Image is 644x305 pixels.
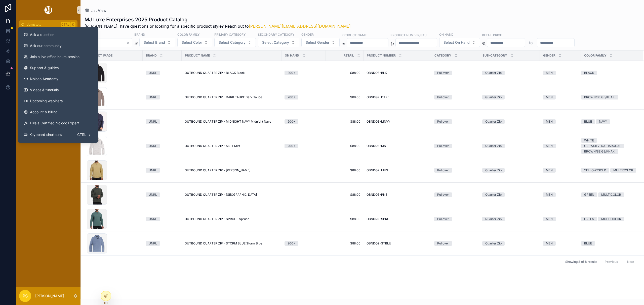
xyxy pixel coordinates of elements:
a: MEN [543,192,578,197]
span: $88.00 [329,241,360,245]
a: MEN [543,71,578,75]
a: Pullover [434,217,476,221]
span: Select Category [219,40,246,45]
a: BLUE [581,241,637,246]
a: BLACK [581,71,637,75]
button: Select Button [177,38,212,47]
span: OUTBOUND QUARTER ZIP - SPRUCE Spruce [185,217,249,221]
a: MEN [543,168,578,173]
div: Quarter Zip [485,217,502,221]
div: UNRL [149,119,157,124]
a: Account & billing [20,107,96,118]
span: OUTBOUND QUARTER ZIP - MIST Mist [185,144,240,148]
div: BROWN/BEIGE/KHAKI [584,95,615,99]
div: UNRL [149,217,157,221]
span: OBNDQZ-MUS [367,168,388,172]
span: $88.00 [329,217,360,221]
a: Noloco Academy [20,73,96,84]
div: UNRL [149,192,157,197]
a: 200+ [285,241,323,246]
div: Quarter Zip [485,144,502,148]
div: MULTICOLOR [613,168,633,173]
div: UNRL [149,241,157,246]
a: MEN [543,144,578,148]
span: Ctrl [77,132,87,138]
a: Quarter Zip [482,144,537,148]
span: OBNDQZ-STBLU [367,241,391,245]
span: On Hand [285,54,299,58]
span: OBNDQZ-SPRU [367,217,389,221]
a: OBNDQZ-MNVY [367,120,428,124]
a: UNRL [146,168,179,173]
a: OUTBOUND QUARTER ZIP - STORM BLUE Storm Blue [185,241,278,245]
button: Select Button [214,38,256,47]
label: Product Number/SKU [390,33,427,37]
a: $88.00 [329,120,360,124]
h1: MJ Luxe Enterprises 2025 Product Catalog [85,16,351,23]
a: Pullover [434,241,476,246]
a: Upcoming webinars [20,95,96,107]
a: Pullover [434,119,476,124]
a: UNRL [146,119,179,124]
a: OUTBOUND QUARTER ZIP - DARK TAUPE Dark Taupe [185,95,278,99]
a: $88.00 [329,95,360,99]
div: UNRL [149,144,157,148]
a: MEN [543,241,578,246]
span: OBNDQZ-MST [367,144,388,148]
span: Product Image [87,54,112,58]
span: Category [434,54,451,58]
a: $88.00 [329,168,360,172]
div: UNRL [149,168,157,173]
a: OUTBOUND QUARTER ZIP - MIDNIGHT NAVY Midnight Navy [185,120,278,124]
div: BLUE [584,119,592,124]
a: OBNDQZ-STBLU [367,241,428,245]
a: OBNDQZ-DTPE [367,95,428,99]
a: UNRL [146,71,179,75]
span: Upcoming webinars [30,98,63,104]
a: OUTBOUND QUARTER ZIP - MIST Mist [185,144,278,148]
div: MEN [546,71,553,75]
a: Quarter Zip [482,217,537,221]
span: Color Family [584,54,607,58]
label: Color Family [177,32,199,37]
span: Showing 8 of 8 results [565,260,597,264]
span: OUTBOUND QUARTER ZIP - DARK TAUPE Dark Taupe [185,95,262,99]
a: 200+ [285,71,323,75]
span: Select Color [182,40,202,45]
a: List View [85,8,106,13]
button: Select Button [301,38,340,47]
span: Ask a question [30,32,54,37]
a: MEN [543,95,578,99]
a: UNRL [146,217,179,221]
span: OUTBOUND QUARTER ZIP - [PERSON_NAME] [185,168,250,172]
div: MEN [546,119,553,124]
a: GREENMULTICOLOR [581,217,637,221]
a: OUTBOUND QUARTER ZIP - SPRUCE Spruce [185,217,278,221]
span: OUTBOUND QUARTER ZIP - BLACK Black [185,71,245,75]
div: GREEN [584,217,594,221]
div: Quarter Zip [485,241,502,246]
label: Gender [301,32,314,37]
div: BROWN/BEIGE/KHAKI [584,149,615,154]
span: PS [23,293,28,299]
span: $88.00 [329,193,360,197]
div: Quarter Zip [485,119,502,124]
label: Secondary Category [258,32,294,37]
div: MEN [546,192,553,197]
a: UNRL [146,95,179,99]
div: GREY/SILVER/CHARCOAL [584,144,621,148]
div: Quarter Zip [485,95,502,99]
a: OUTBOUND QUARTER ZIP - [GEOGRAPHIC_DATA] [185,193,278,197]
button: Clear [126,41,132,45]
a: Support & guides [20,62,96,73]
a: Quarter Zip [482,95,537,99]
a: UNRL [146,241,179,246]
a: Pullover [434,192,476,197]
label: Retail Price [482,33,502,37]
div: Pullover [437,217,449,221]
button: Ask a question [20,29,96,40]
a: Quarter Zip [482,119,537,124]
div: Pullover [437,168,449,173]
a: GREENMULTICOLOR [581,192,637,197]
